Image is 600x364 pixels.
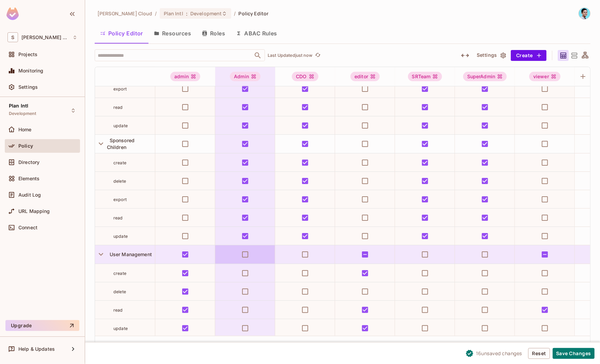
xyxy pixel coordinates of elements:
span: the active workspace [97,10,153,17]
span: Projects [18,52,37,57]
button: Roles [196,25,231,42]
span: delete [113,179,126,184]
span: S [7,32,18,42]
span: User Management [107,251,152,257]
span: export [113,86,127,92]
span: create [113,160,126,165]
span: Plan Intl [164,10,183,17]
div: CDO [292,72,318,81]
img: SReyMgAAAABJRU5ErkJggg== [6,7,19,20]
p: Last Updated just now [268,53,312,58]
span: Sponsored Children [107,137,135,150]
div: SuperAdmin [463,72,507,81]
span: Home [18,127,32,132]
button: ABAC Rules [231,25,283,42]
span: Policy [18,143,33,149]
span: Elements [18,176,40,181]
span: read [113,105,123,110]
button: Resources [148,25,196,42]
span: Workspace: Sawala Cloud [21,35,69,40]
span: export [113,197,127,202]
li: / [155,10,157,17]
span: Policy Editor [239,10,269,17]
span: Help & Updates [18,346,55,352]
img: Aldy Cavalera [579,8,590,19]
span: Refresh is not available in edit mode. [312,51,322,60]
span: update [113,123,128,128]
span: Monitoring [18,68,44,73]
span: Plan Intl [9,103,28,109]
div: SRTeam [408,72,442,81]
span: create [113,271,126,276]
span: Connect [18,225,37,230]
span: update [113,234,128,239]
div: Admin [230,72,260,81]
div: viewer [529,72,560,81]
span: Development [190,10,222,17]
span: read [113,308,123,313]
button: Policy Editor [95,25,148,42]
span: read [113,215,123,220]
button: Create [511,50,547,61]
span: delete [113,289,126,294]
span: : [186,11,188,16]
div: admin [170,72,200,81]
div: editor [350,72,380,81]
span: Development [9,111,36,116]
button: Reset [528,348,550,359]
button: Open [253,51,263,60]
span: 16 unsaved change s [476,350,522,357]
span: Settings [18,84,38,90]
button: Settings [474,50,508,61]
button: refresh [314,51,322,60]
span: update [113,326,128,331]
span: Audit Log [18,192,41,198]
span: Directory [18,160,40,165]
button: Upgrade [5,320,79,331]
span: refresh [315,52,321,59]
button: Save Changes [553,348,595,359]
li: / [234,10,236,17]
span: URL Mapping [18,209,50,214]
